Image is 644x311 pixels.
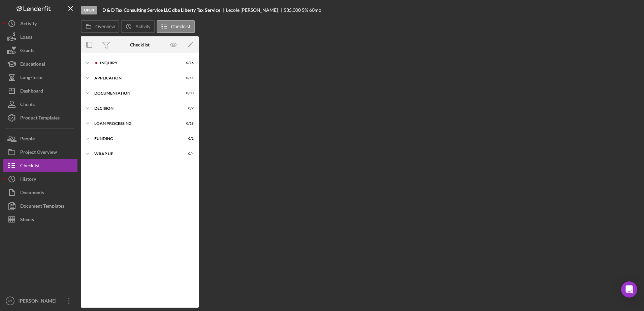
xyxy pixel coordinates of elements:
[182,106,194,110] div: 0 / 7
[20,132,35,147] div: People
[3,172,77,186] button: History
[3,44,77,57] button: Grants
[94,137,177,141] div: Funding
[182,91,194,95] div: 0 / 30
[20,17,37,32] div: Activity
[20,159,40,174] div: Checklist
[3,159,77,172] button: Checklist
[102,7,220,13] b: D & D Tax Consulting Service LLC dba Liberty Tax Service
[3,213,77,226] button: Sheets
[20,172,36,187] div: History
[3,111,77,125] button: Product Templates
[20,213,34,228] div: Sheets
[94,76,177,80] div: Application
[20,44,34,59] div: Grants
[182,76,194,80] div: 0 / 11
[20,30,32,45] div: Loans
[20,98,35,113] div: Clients
[302,7,308,13] div: 5 %
[20,71,42,86] div: Long-Term
[309,7,321,13] div: 60 mo
[171,24,190,29] label: Checklist
[3,145,77,159] button: Project Overview
[20,199,64,214] div: Document Templates
[81,20,119,33] button: Overview
[182,61,194,65] div: 0 / 16
[157,20,195,33] button: Checklist
[20,145,57,161] div: Project Overview
[20,111,60,126] div: Product Templates
[3,132,77,145] button: People
[3,30,77,44] button: Loans
[3,199,77,213] button: Document Templates
[121,20,155,33] button: Activity
[3,84,77,98] button: Dashboard
[94,152,177,156] div: Wrap up
[3,98,77,111] button: Clients
[182,152,194,156] div: 0 / 4
[3,17,77,30] button: Activity
[20,57,45,72] div: Educational
[100,61,177,65] div: Inquiry
[94,91,177,95] div: Documentation
[182,137,194,141] div: 0 / 1
[94,106,177,110] div: Decision
[95,24,115,29] label: Overview
[3,186,77,199] button: Documents
[284,7,301,13] span: $35,000
[135,24,150,29] label: Activity
[621,281,637,298] div: Open Intercom Messenger
[17,294,61,309] div: [PERSON_NAME]
[226,7,284,13] div: Lecole [PERSON_NAME]
[20,84,43,99] div: Dashboard
[20,186,44,201] div: Documents
[94,122,177,126] div: Loan Processing
[130,42,150,47] div: Checklist
[3,57,77,71] button: Educational
[182,122,194,126] div: 0 / 18
[3,294,77,308] button: VT[PERSON_NAME]
[81,6,97,14] div: Open
[3,71,77,84] button: Long-Term
[8,299,12,303] text: VT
